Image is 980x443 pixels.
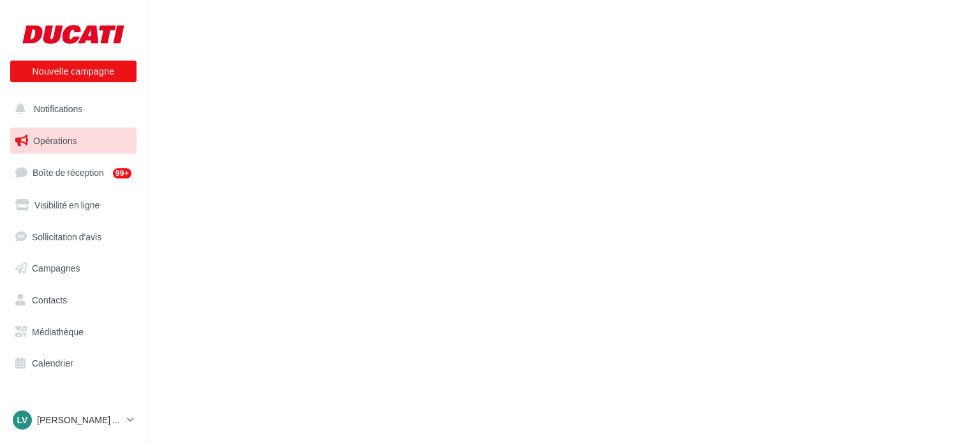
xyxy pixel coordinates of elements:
span: Sollicitation d'avis [32,231,101,242]
button: Notifications [8,96,134,122]
span: Calendrier [32,358,73,368]
a: Visibilité en ligne [8,192,139,219]
p: [PERSON_NAME] [PERSON_NAME] [37,414,122,426]
a: Médiathèque [8,319,139,345]
a: Lv [PERSON_NAME] [PERSON_NAME] [10,408,137,432]
span: Boîte de réception [33,167,104,178]
a: Opérations [8,127,139,154]
a: Campagnes [8,255,139,282]
a: Boîte de réception99+ [8,159,139,186]
span: Visibilité en ligne [34,200,100,210]
span: Notifications [34,103,82,114]
span: Lv [17,414,28,426]
span: Médiathèque [32,326,84,337]
a: Contacts [8,287,139,314]
button: Nouvelle campagne [10,61,137,82]
a: Sollicitation d'avis [8,224,139,251]
span: Campagnes [32,263,80,273]
span: Opérations [33,135,77,146]
div: 99+ [113,168,131,178]
span: Contacts [32,294,67,305]
a: Calendrier [8,350,139,377]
